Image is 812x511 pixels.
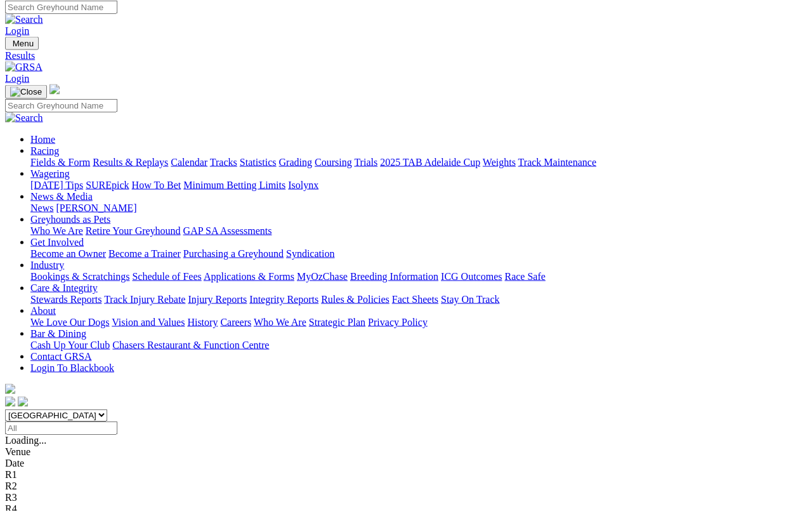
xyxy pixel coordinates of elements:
img: Search [5,14,43,25]
a: Applications & Forms [204,271,294,282]
div: Industry [30,271,807,282]
a: Who We Are [30,225,83,236]
a: Contact GRSA [30,351,91,362]
a: Injury Reports [188,294,247,305]
a: Become a Trainer [108,248,181,259]
div: R2 [5,481,807,492]
a: Track Injury Rebate [104,294,185,305]
button: Toggle navigation [5,85,47,99]
a: News [30,202,53,213]
a: Statistics [240,157,277,168]
a: 2025 TAB Adelaide Cup [380,157,480,168]
a: Cash Up Your Club [30,340,110,350]
a: Login [5,25,29,36]
a: Schedule of Fees [132,271,201,282]
a: Wagering [30,168,70,179]
a: MyOzChase [297,271,348,282]
a: Grading [279,157,312,168]
a: Become an Owner [30,248,106,259]
div: Bar & Dining [30,340,807,351]
a: ICG Outcomes [441,271,502,282]
div: R1 [5,469,807,481]
a: About [30,305,56,316]
a: Calendar [171,157,207,168]
a: History [187,317,218,328]
a: Integrity Reports [249,294,318,305]
a: Chasers Restaurant & Function Centre [112,340,269,350]
img: Close [10,87,42,97]
a: Get Involved [30,237,84,248]
input: Search [5,99,117,112]
span: Menu [13,39,34,48]
a: Syndication [286,248,334,259]
div: About [30,317,807,328]
a: Greyhounds as Pets [30,214,110,225]
a: Coursing [315,157,352,168]
img: Search [5,112,43,124]
div: Date [5,458,807,469]
a: Rules & Policies [321,294,390,305]
img: twitter.svg [18,397,28,407]
a: How To Bet [132,180,181,190]
div: Get Involved [30,248,807,260]
div: R3 [5,492,807,503]
a: Trials [354,157,377,168]
a: Results & Replays [93,157,168,168]
div: Care & Integrity [30,294,807,305]
div: Venue [5,446,807,458]
div: Wagering [30,180,807,191]
a: Weights [483,157,516,168]
img: logo-grsa-white.png [5,384,15,394]
a: Stay On Track [441,294,499,305]
a: Who We Are [254,317,306,328]
a: SUREpick [86,180,129,190]
a: Careers [220,317,251,328]
a: Breeding Information [350,271,438,282]
a: Track Maintenance [518,157,596,168]
div: Racing [30,157,807,168]
img: logo-grsa-white.png [49,84,60,95]
a: Tracks [210,157,237,168]
div: Greyhounds as Pets [30,225,807,237]
a: Care & Integrity [30,282,98,293]
a: Strategic Plan [309,317,365,328]
a: Racing [30,145,59,156]
a: Bar & Dining [30,328,86,339]
img: facebook.svg [5,397,15,407]
a: Login [5,73,29,84]
a: Results [5,50,807,62]
a: Purchasing a Greyhound [183,248,284,259]
img: GRSA [5,62,43,73]
a: We Love Our Dogs [30,317,109,328]
a: Retire Your Greyhound [86,225,181,236]
a: [PERSON_NAME] [56,202,136,213]
span: Loading... [5,435,46,446]
input: Search [5,1,117,14]
a: Industry [30,260,64,270]
a: Stewards Reports [30,294,101,305]
a: Race Safe [504,271,545,282]
a: [DATE] Tips [30,180,83,190]
a: GAP SA Assessments [183,225,272,236]
button: Toggle navigation [5,37,39,50]
a: Bookings & Scratchings [30,271,129,282]
a: Login To Blackbook [30,362,114,373]
a: News & Media [30,191,93,202]
a: Minimum Betting Limits [183,180,285,190]
div: News & Media [30,202,807,214]
a: Fact Sheets [392,294,438,305]
a: Home [30,134,55,145]
a: Isolynx [288,180,318,190]
a: Privacy Policy [368,317,428,328]
a: Fields & Form [30,157,90,168]
a: Vision and Values [112,317,185,328]
input: Select date [5,421,117,435]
